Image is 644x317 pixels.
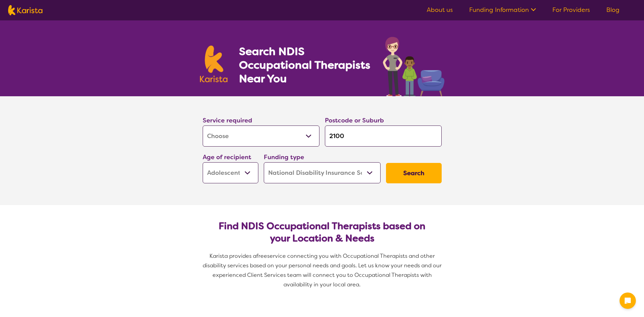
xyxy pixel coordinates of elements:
[325,116,384,124] label: Postcode or Suburb
[264,153,304,161] label: Funding type
[208,220,436,245] h2: Find NDIS Occupational Therapists based on your Location & Needs
[8,5,42,15] img: Karista logo
[209,252,256,260] span: Karista provides a
[427,6,453,14] a: About us
[552,6,590,14] a: For Providers
[256,252,267,260] span: free
[203,153,251,161] label: Age of recipient
[325,126,442,147] input: Type
[200,46,228,82] img: Karista logo
[386,163,442,183] button: Search
[469,6,536,14] a: Funding Information
[239,45,371,85] h1: Search NDIS Occupational Therapists Near You
[606,6,620,14] a: Blog
[203,252,443,288] span: service connecting you with Occupational Therapists and other disability services based on your p...
[203,116,252,124] label: Service required
[383,37,444,96] img: occupational-therapy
